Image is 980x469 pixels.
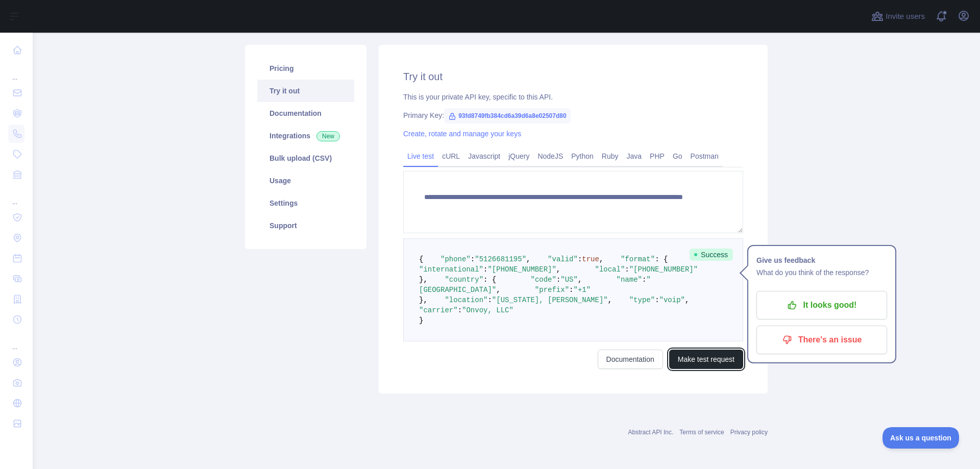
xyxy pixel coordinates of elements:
[582,255,599,263] span: true
[560,276,578,284] span: "US"
[462,306,513,314] span: "Onvoy, LLC"
[756,326,887,354] button: There's an issue
[623,148,646,164] a: Java
[756,266,887,279] p: What do you think of the response?
[621,255,655,263] span: "format"
[629,296,655,304] span: "type"
[316,131,340,141] span: New
[599,255,603,263] span: ,
[444,108,571,124] span: 93fd8749fb384cd6a39d6a8e02507d80
[535,286,569,294] span: "prefix"
[756,254,887,266] h1: Give us feedback
[548,255,578,263] span: "valid"
[655,296,659,304] span: :
[257,125,354,147] a: Integrations New
[669,350,743,369] button: Make test request
[569,286,573,294] span: :
[869,8,927,24] button: Invite users
[526,255,530,263] span: ,
[483,276,496,284] span: : {
[445,296,487,304] span: "location"
[487,265,556,274] span: "[PHONE_NUMBER]"
[257,214,354,237] a: Support
[764,331,879,349] p: There's an issue
[8,61,24,82] div: ...
[646,148,669,164] a: PHP
[595,265,625,274] span: "local"
[445,276,483,284] span: "country"
[419,306,458,314] span: "carrier"
[685,296,689,304] span: ,
[257,57,354,80] a: Pricing
[629,265,698,274] span: "[PHONE_NUMBER]"
[492,296,608,304] span: "[US_STATE], [PERSON_NAME]"
[403,130,521,138] a: Create, rotate and manage your keys
[403,69,743,84] h2: Try it out
[530,276,556,284] span: "code"
[886,11,925,22] span: Invite users
[419,316,423,325] span: }
[625,265,629,274] span: :
[496,286,500,294] span: ,
[764,297,879,314] p: It looks good!
[567,148,598,164] a: Python
[419,255,423,263] span: {
[257,80,354,102] a: Try it out
[475,255,526,263] span: "5126681195"
[687,148,723,164] a: Postman
[642,276,646,284] span: :
[257,169,354,192] a: Usage
[573,286,591,294] span: "+1"
[458,306,462,314] span: :
[471,255,475,263] span: :
[483,265,487,274] span: :
[598,148,623,164] a: Ruby
[608,296,612,304] span: ,
[655,255,668,263] span: : {
[690,249,733,261] span: Success
[440,255,471,263] span: "phone"
[257,192,354,214] a: Settings
[464,148,504,164] a: Javascript
[659,296,685,304] span: "voip"
[438,148,464,164] a: cURL
[533,148,567,164] a: NodeJS
[669,148,687,164] a: Go
[403,148,438,164] a: Live test
[556,265,560,274] span: ,
[679,429,724,436] a: Terms of service
[578,276,582,284] span: ,
[617,276,642,284] span: "name"
[756,291,887,319] button: It looks good!
[628,429,674,436] a: Abstract API Inc.
[8,331,24,351] div: ...
[403,110,743,120] div: Primary Key:
[487,296,492,304] span: :
[257,147,354,169] a: Bulk upload (CSV)
[883,427,960,449] iframe: Toggle Customer Support
[419,265,483,274] span: "international"
[556,276,560,284] span: :
[504,148,533,164] a: jQuery
[8,186,24,206] div: ...
[419,296,428,304] span: },
[578,255,582,263] span: :
[598,350,663,369] a: Documentation
[257,102,354,125] a: Documentation
[730,429,768,436] a: Privacy policy
[419,276,428,284] span: },
[403,92,743,102] div: This is your private API key, specific to this API.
